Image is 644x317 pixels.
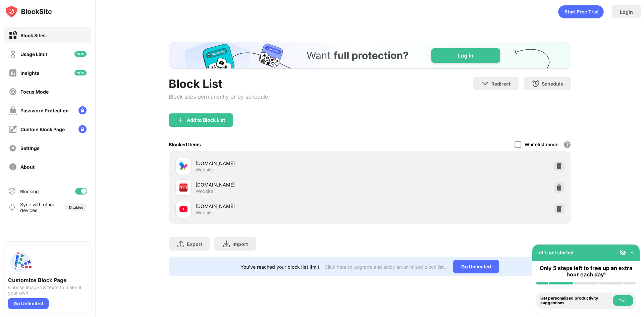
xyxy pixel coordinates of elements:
img: settings-off.svg [9,144,17,152]
img: sync-icon.svg [8,203,16,211]
img: password-protection-off.svg [9,106,17,115]
div: Block Sites [20,33,46,38]
div: Custom Block Page [20,126,65,132]
img: customize-block-page-off.svg [9,125,17,134]
img: favicons [179,162,187,170]
img: about-off.svg [9,163,17,171]
iframe: Banner [169,42,571,69]
button: Do it [613,295,633,306]
img: logo-blocksite.svg [5,5,52,18]
div: Get personalized productivity suggestions [540,296,611,306]
div: Sync with other devices [20,202,55,213]
img: favicons [179,183,187,192]
img: blocking-icon.svg [8,187,16,195]
div: Redirect [491,81,511,87]
img: omni-setup-toggle.svg [629,249,636,256]
div: Website [196,210,213,216]
div: Go Unlimited [8,298,49,309]
div: Only 5 steps left to free up an extra hour each day! [536,265,636,278]
div: Import [232,241,248,247]
img: lock-menu.svg [78,125,87,133]
div: Blocked Items [169,142,201,147]
img: lock-menu.svg [78,106,87,114]
div: [DOMAIN_NAME] [196,160,370,167]
div: Customize Block Page [8,277,87,283]
div: Login [620,9,633,15]
img: insights-off.svg [9,69,17,77]
div: Block sites permanently or by schedule [169,93,268,100]
div: Settings [20,145,40,151]
div: Let's get started [536,250,574,255]
div: Website [196,167,213,173]
img: block-on.svg [9,31,17,40]
img: favicons [179,205,187,213]
div: Schedule [542,81,563,87]
div: Password Protection [20,108,69,113]
div: [DOMAIN_NAME] [196,181,370,188]
div: Website [196,188,213,194]
div: You’ve reached your block list limit. [240,264,321,270]
div: Click here to upgrade and enjoy an unlimited block list. [325,264,445,270]
div: Focus Mode [20,89,49,95]
div: About [20,164,35,170]
div: Disabled [69,205,83,209]
div: Add to Block List [187,117,225,123]
div: animation [558,5,604,18]
div: Blocking [20,189,39,194]
div: [DOMAIN_NAME] [196,203,370,210]
div: Insights [20,70,39,76]
div: Export [187,241,202,247]
img: new-icon.svg [74,51,87,57]
img: eye-not-visible.svg [620,249,626,256]
img: time-usage-off.svg [9,50,17,58]
div: Block List [169,77,268,91]
div: Usage Limit [20,51,47,57]
img: push-custom-page.svg [8,250,32,274]
div: Go Unlimited [453,260,499,273]
div: Whitelist mode [525,142,558,147]
img: focus-off.svg [9,88,17,96]
img: new-icon.svg [74,70,87,75]
div: Choose images & texts to make it your own [8,285,87,296]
